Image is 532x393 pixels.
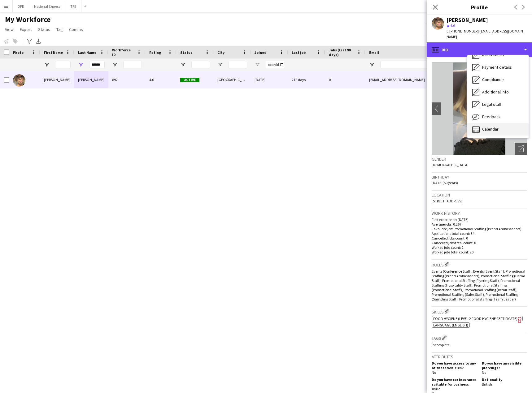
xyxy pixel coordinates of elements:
[36,25,53,33] a: Status
[432,343,527,347] p: Incomplete
[432,261,527,268] h3: Roles
[255,50,267,55] span: Joined
[482,64,512,70] span: Payment details
[427,42,532,57] div: Bio
[217,62,223,67] button: Open Filter Menu
[251,71,288,88] div: [DATE]
[432,217,527,222] p: First experience: [DATE]
[108,71,146,88] div: 892
[482,377,527,382] h5: Nationality
[432,240,527,245] p: Cancelled jobs total count: 0
[432,210,527,216] h3: Work history
[467,74,529,86] div: Compliance
[325,71,365,88] div: 0
[432,361,477,370] h5: Do you have access to any of these vehicles?
[467,111,529,123] div: Feedback
[13,0,29,12] button: DFE
[89,61,105,68] input: Last Name Filter Input
[13,74,25,87] img: Louise Robson
[432,269,525,301] span: Events (Conference Staff), Events (Event Staff), Promotional Staffing (Brand Ambassadors), Promot...
[432,227,527,231] p: Favourite job: Promotional Staffing (Brand Ambassadors)
[146,71,177,88] div: 4.6
[123,61,142,68] input: Workforce ID Filter Input
[467,86,529,98] div: Additional info
[288,71,325,88] div: 218 days
[432,156,527,162] h3: Gender
[467,123,529,136] div: Calendar
[432,335,527,341] h3: Tags
[432,377,477,391] h5: Do you have car insurance suitable for business use?
[217,50,225,55] span: City
[365,71,489,88] div: [EMAIL_ADDRESS][DOMAIN_NAME]
[69,27,83,32] span: Comms
[17,25,34,33] a: Export
[432,308,527,315] h3: Skills
[38,27,50,32] span: Status
[467,49,529,61] div: References
[2,25,16,33] a: View
[482,370,486,375] span: No
[380,61,486,68] input: Email Filter Input
[432,222,527,227] p: Average jobs: 0.267
[482,361,527,370] h5: Do you have any visible piercings?
[467,61,529,74] div: Payment details
[432,370,436,375] span: No
[54,25,65,33] a: Tag
[56,27,63,32] span: Tag
[482,77,504,82] span: Compliance
[112,48,134,57] span: Workforce ID
[5,27,14,32] span: View
[427,3,532,11] h3: Profile
[482,126,499,132] span: Calendar
[180,62,186,67] button: Open Filter Menu
[35,37,42,45] app-action-btn: Export XLSX
[467,98,529,111] div: Legal stuff
[229,61,247,68] input: City Filter Input
[214,71,251,88] div: [GEOGRAPHIC_DATA]
[482,89,509,95] span: Additional info
[29,0,65,12] button: National Express
[482,101,501,107] span: Legal stuff
[482,52,504,58] span: References
[191,61,210,68] input: Status Filter Input
[112,62,118,67] button: Open Filter Menu
[44,50,63,55] span: First Name
[432,180,458,185] span: [DATE] (50 years)
[255,62,260,67] button: Open Filter Menu
[180,50,192,55] span: Status
[447,29,479,33] span: t. [PHONE_NUMBER]
[482,114,501,119] span: Feedback
[432,231,527,236] p: Applications total count: 34
[78,50,96,55] span: Last Name
[432,62,527,155] img: Crew avatar or photo
[447,17,488,23] div: [PERSON_NAME]
[432,354,527,360] h3: Attributes
[78,62,84,67] button: Open Filter Menu
[74,71,108,88] div: [PERSON_NAME]
[65,0,81,12] button: TPE
[432,236,527,240] p: Cancelled jobs count: 0
[432,162,469,167] span: [DEMOGRAPHIC_DATA]
[369,50,379,55] span: Email
[432,250,527,254] p: Worked jobs total count: 20
[433,323,468,327] span: Language (English)
[432,174,527,180] h3: Birthday
[20,27,32,32] span: Export
[5,15,50,24] span: My Workforce
[433,316,517,321] span: Food Hygiene (Level 2 Food Hygiene Certificate)
[292,50,306,55] span: Last job
[266,61,284,68] input: Joined Filter Input
[67,25,85,33] a: Comms
[432,199,462,203] span: [STREET_ADDRESS]
[180,78,199,82] span: Active
[13,50,24,55] span: Photo
[369,62,375,67] button: Open Filter Menu
[450,23,455,28] span: 4.6
[40,71,74,88] div: [PERSON_NAME]
[515,143,527,155] div: Open photos pop-in
[44,62,50,67] button: Open Filter Menu
[432,192,527,198] h3: Location
[329,48,354,57] span: Jobs (last 90 days)
[447,29,525,39] span: | [EMAIL_ADDRESS][DOMAIN_NAME]
[149,50,161,55] span: Rating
